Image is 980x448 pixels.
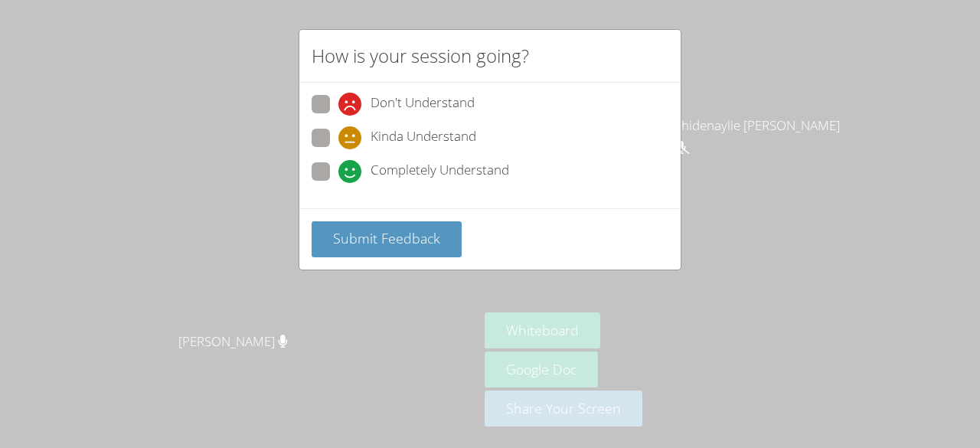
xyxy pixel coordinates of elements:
[333,229,440,247] span: Submit Feedback
[371,126,476,149] span: Kinda Understand
[312,42,529,70] h2: How is your session going?
[312,221,462,257] button: Submit Feedback
[371,160,509,183] span: Completely Understand
[371,93,475,116] span: Don't Understand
